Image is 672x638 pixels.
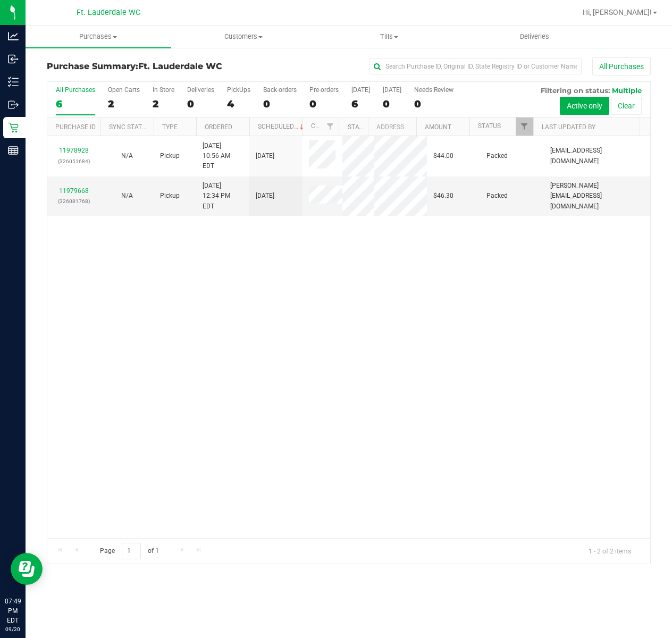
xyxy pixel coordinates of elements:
div: Needs Review [414,86,453,94]
div: 4 [227,98,250,110]
div: Deliveries [187,86,214,94]
input: 1 [122,543,141,559]
a: Purchases [26,26,171,48]
span: $44.00 [433,151,453,161]
span: Customers [172,32,316,41]
span: Multiple [612,86,642,95]
a: Purchase ID [55,123,96,131]
button: N/A [121,151,133,161]
div: 6 [351,98,370,110]
div: 0 [263,98,297,110]
div: Back-orders [263,86,297,94]
span: Pickup [160,151,180,161]
div: 6 [56,98,95,110]
span: Not Applicable [121,192,133,199]
span: Ft. Lauderdale WC [138,61,222,71]
a: Ordered [205,123,232,131]
button: All Purchases [592,57,651,75]
div: Open Carts [108,86,140,94]
a: 11979668 [59,187,89,195]
div: Pre-orders [309,86,339,94]
span: [DATE] 10:56 AM EDT [203,141,243,172]
span: Tills [317,32,461,41]
a: Sync Status [109,123,150,131]
span: [DATE] [256,191,274,201]
a: Scheduled [258,123,306,130]
p: 09/20 [5,625,21,633]
div: 0 [187,98,214,110]
div: PickUps [227,86,250,94]
span: Ft. Lauderdale WC [77,8,140,17]
span: Pickup [160,191,180,201]
a: Customers [171,26,317,48]
inline-svg: Analytics [8,31,19,41]
span: [PERSON_NAME][EMAIL_ADDRESS][DOMAIN_NAME] [550,181,644,212]
span: Filtering on status: [541,86,610,95]
a: Deliveries [462,26,608,48]
iframe: Resource center [11,553,43,585]
inline-svg: Reports [8,145,19,156]
span: $46.30 [433,191,453,201]
inline-svg: Retail [8,122,19,133]
inline-svg: Outbound [8,99,19,110]
span: Hi, [PERSON_NAME]! [583,8,652,16]
button: N/A [121,191,133,201]
span: [EMAIL_ADDRESS][DOMAIN_NAME] [550,146,644,166]
a: Customer [311,122,344,130]
a: Filter [516,117,533,136]
a: Filter [321,117,339,136]
span: Not Applicable [121,152,133,159]
div: 2 [153,98,174,110]
a: Tills [316,26,462,48]
button: Active only [560,97,609,115]
a: 11978928 [59,147,89,154]
div: All Purchases [56,86,95,94]
inline-svg: Inventory [8,77,19,87]
p: 07:49 PM EDT [5,597,21,625]
div: 0 [309,98,339,110]
div: 2 [108,98,140,110]
span: Page of 1 [91,543,167,559]
h3: Purchase Summary: [47,62,248,71]
span: [DATE] [256,151,274,161]
input: Search Purchase ID, Original ID, State Registry ID or Customer Name... [369,58,582,74]
a: Last Updated By [542,123,595,131]
th: Address [368,117,416,136]
div: In Store [153,86,174,94]
div: [DATE] [351,86,370,94]
a: Amount [425,123,451,131]
div: 0 [383,98,401,110]
button: Clear [611,97,642,115]
span: Packed [486,151,508,161]
span: Deliveries [506,32,564,41]
span: Purchases [26,32,171,41]
p: (326051684) [54,156,94,166]
p: (326081768) [54,196,94,206]
span: [DATE] 12:34 PM EDT [203,181,243,212]
span: 1 - 2 of 2 items [580,543,640,559]
div: [DATE] [383,86,401,94]
a: Status [478,122,501,130]
inline-svg: Inbound [8,54,19,64]
div: 0 [414,98,453,110]
span: Packed [486,191,508,201]
a: State Registry ID [348,123,404,131]
a: Type [162,123,178,131]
